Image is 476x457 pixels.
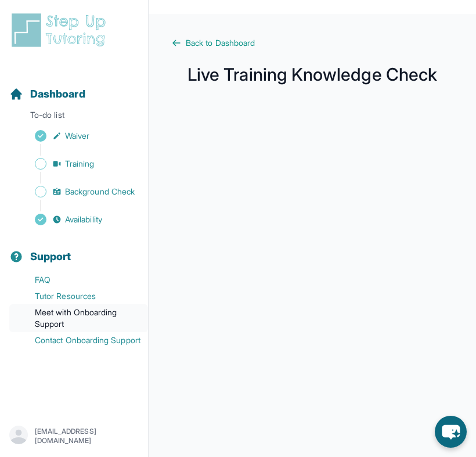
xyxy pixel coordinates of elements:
[435,416,467,448] button: chat-button
[9,86,85,102] a: Dashboard
[65,158,95,170] span: Training
[172,67,453,81] h1: Live Training Knowledge Check
[65,214,102,225] span: Availability
[9,211,148,228] a: Availability
[172,37,453,49] a: Back to Dashboard
[65,186,135,197] span: Background Check
[9,12,113,49] img: logo
[5,67,143,107] button: Dashboard
[9,288,148,304] a: Tutor Resources
[9,183,148,200] a: Background Check
[9,304,148,332] a: Meet with Onboarding Support
[30,249,71,265] span: Support
[186,37,255,49] span: Back to Dashboard
[9,332,148,348] a: Contact Onboarding Support
[5,109,143,125] p: To-do list
[9,128,148,144] a: Waiver
[9,272,148,288] a: FAQ
[5,230,143,269] button: Support
[35,427,139,445] p: [EMAIL_ADDRESS][DOMAIN_NAME]
[9,156,148,172] a: Training
[9,426,139,447] button: [EMAIL_ADDRESS][DOMAIN_NAME]
[65,130,89,142] span: Waiver
[30,86,85,102] span: Dashboard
